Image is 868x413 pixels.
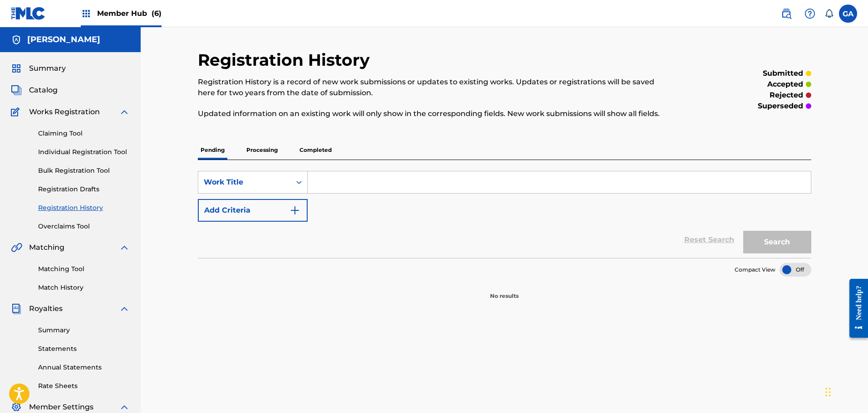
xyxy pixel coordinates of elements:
img: Matching [11,242,22,253]
span: (6) [152,9,162,18]
img: Top Rightsholders [81,8,92,19]
img: search [781,8,792,19]
a: Public Search [777,5,795,23]
p: Processing [244,141,280,160]
img: Works Registration [11,107,23,117]
a: Overclaims Tool [38,222,130,231]
button: Add Criteria [198,199,308,222]
img: expand [119,242,130,253]
p: submitted [763,68,803,79]
a: Registration Drafts [38,185,130,194]
span: Summary [29,63,66,74]
h5: Martin Gonzalez [27,34,100,45]
span: Royalties [29,303,63,314]
a: Summary [38,326,130,335]
iframe: Resource Center [843,272,868,345]
img: Catalog [11,85,22,96]
form: Search Form [198,171,811,258]
span: Works Registration [29,107,100,117]
span: Member Settings [29,402,93,413]
img: expand [119,402,130,413]
h2: Registration History [198,50,374,70]
span: Matching [29,242,64,253]
a: Individual Registration Tool [38,147,130,157]
iframe: Chat Widget [823,369,868,413]
div: Work Title [204,177,285,188]
img: expand [119,303,130,314]
p: Completed [297,141,334,160]
img: expand [119,107,130,117]
div: User Menu [839,5,857,23]
a: Match History [38,283,130,292]
span: Catalog [29,85,58,96]
img: Member Settings [11,402,22,413]
a: Statements [38,344,130,354]
span: Compact View [735,266,775,274]
a: Rate Sheets [38,381,130,391]
a: SummarySummary [11,63,66,74]
a: Registration History [38,203,130,213]
img: Royalties [11,303,22,314]
img: help [804,8,815,19]
img: Summary [11,63,22,74]
img: 9d2ae6d4665cec9f34b9.svg [289,205,300,216]
img: MLC Logo [11,7,46,20]
a: Annual Statements [38,363,130,372]
p: rejected [770,90,803,101]
p: Pending [198,141,227,160]
a: CatalogCatalog [11,85,58,96]
a: Matching Tool [38,264,130,274]
div: Help [801,5,819,23]
div: Drag [825,379,831,406]
p: Updated information on an existing work will only show in the corresponding fields. New work subm... [198,108,670,119]
a: Claiming Tool [38,129,130,138]
img: Accounts [11,34,22,45]
p: superseded [758,101,803,112]
p: Registration History is a record of new work submissions or updates to existing works. Updates or... [198,77,670,98]
a: Bulk Registration Tool [38,166,130,175]
p: No results [490,281,519,300]
span: Member Hub [97,8,162,19]
p: accepted [767,79,803,90]
div: Notifications [824,9,834,18]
